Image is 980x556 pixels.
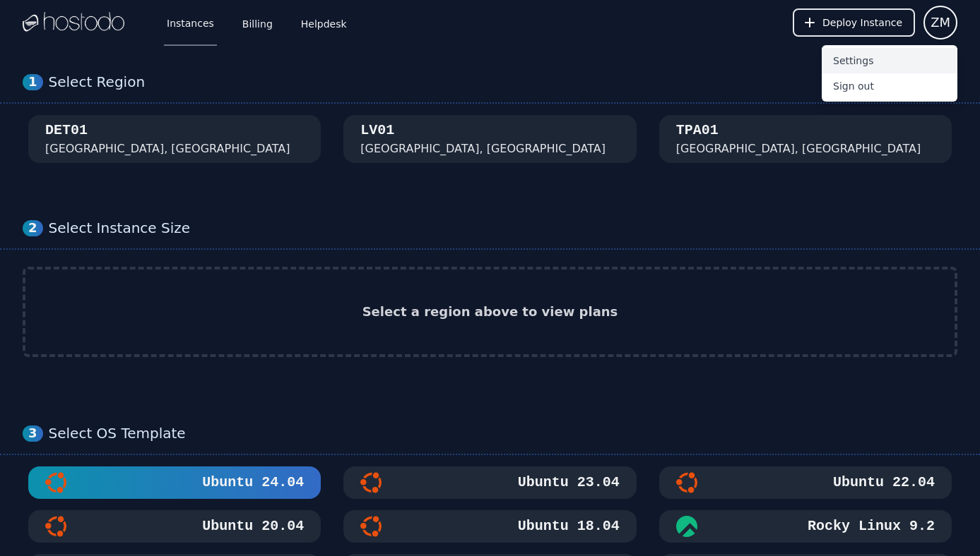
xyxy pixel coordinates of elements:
[676,516,697,537] img: Rocky Linux 9.2
[923,6,957,40] button: User menu
[822,73,957,99] button: Sign out
[360,516,382,537] img: Ubuntu 18.04
[822,48,957,73] button: Settings
[343,510,636,543] button: Ubuntu 18.04Ubuntu 18.04
[360,472,382,493] img: Ubuntu 23.04
[676,140,921,157] div: [GEOGRAPHIC_DATA], [GEOGRAPHIC_DATA]
[45,121,88,140] div: DET01
[793,8,915,37] button: Deploy Instance
[49,73,957,91] div: Select Region
[28,510,321,543] button: Ubuntu 20.04Ubuntu 20.04
[515,473,620,492] h3: Ubuntu 23.04
[676,472,697,493] img: Ubuntu 22.04
[343,466,636,499] button: Ubuntu 23.04Ubuntu 23.04
[343,115,636,163] button: LV01 [GEOGRAPHIC_DATA], [GEOGRAPHIC_DATA]
[23,220,43,236] div: 2
[45,472,66,493] img: Ubuntu 24.04
[830,473,935,492] h3: Ubuntu 22.04
[45,516,66,537] img: Ubuntu 20.04
[28,115,321,163] button: DET01 [GEOGRAPHIC_DATA], [GEOGRAPHIC_DATA]
[676,121,719,140] div: TPA01
[23,12,124,33] img: Logo
[360,140,606,157] div: [GEOGRAPHIC_DATA], [GEOGRAPHIC_DATA]
[931,13,950,32] span: ZM
[23,74,43,90] div: 1
[199,516,304,536] h3: Ubuntu 20.04
[659,510,952,543] button: Rocky Linux 9.2Rocky Linux 9.2
[49,219,957,237] div: Select Instance Size
[659,466,952,499] button: Ubuntu 22.04Ubuntu 22.04
[659,115,952,163] button: TPA01 [GEOGRAPHIC_DATA], [GEOGRAPHIC_DATA]
[23,425,43,442] div: 3
[360,121,394,140] div: LV01
[199,473,304,492] h3: Ubuntu 24.04
[362,302,618,322] h2: Select a region above to view plans
[49,425,957,442] div: Select OS Template
[822,16,902,30] span: Deploy Instance
[515,516,620,536] h3: Ubuntu 18.04
[805,516,935,536] h3: Rocky Linux 9.2
[28,466,321,499] button: Ubuntu 24.04Ubuntu 24.04
[45,140,290,157] div: [GEOGRAPHIC_DATA], [GEOGRAPHIC_DATA]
